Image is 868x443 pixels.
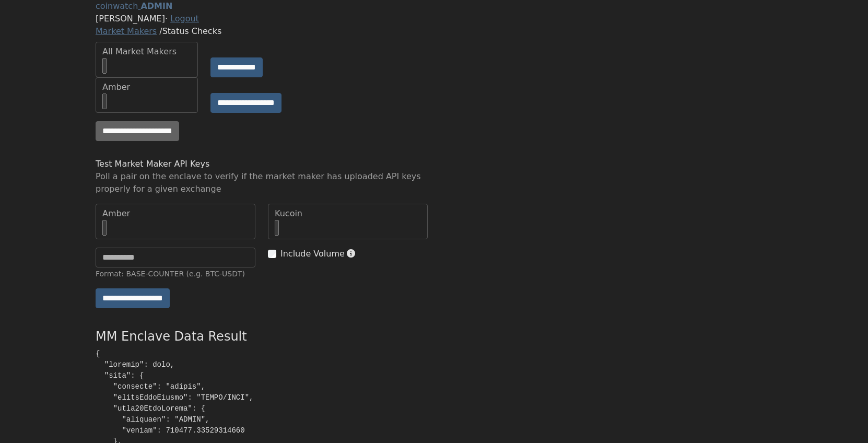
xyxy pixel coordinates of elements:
[96,270,245,278] small: Format: BASE-COUNTER (e.g. BTC-USDT)
[275,207,421,220] div: Kucoin
[96,26,157,36] a: Market Makers
[96,13,772,25] div: [PERSON_NAME]
[96,329,428,344] h4: MM Enclave Data Result
[96,170,428,195] div: Poll a pair on the enclave to verify if the market maker has uploaded API keys properly for a giv...
[96,25,772,38] div: Status Checks
[170,14,199,24] a: Logout
[159,26,162,36] span: /
[165,14,168,24] span: ·
[96,1,172,11] a: coinwatch ADMIN
[102,81,191,94] div: Amber
[96,158,428,170] div: Test Market Maker API Keys
[280,248,345,260] label: Include Volume
[102,207,249,220] div: Amber
[102,45,191,58] div: All Market Makers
